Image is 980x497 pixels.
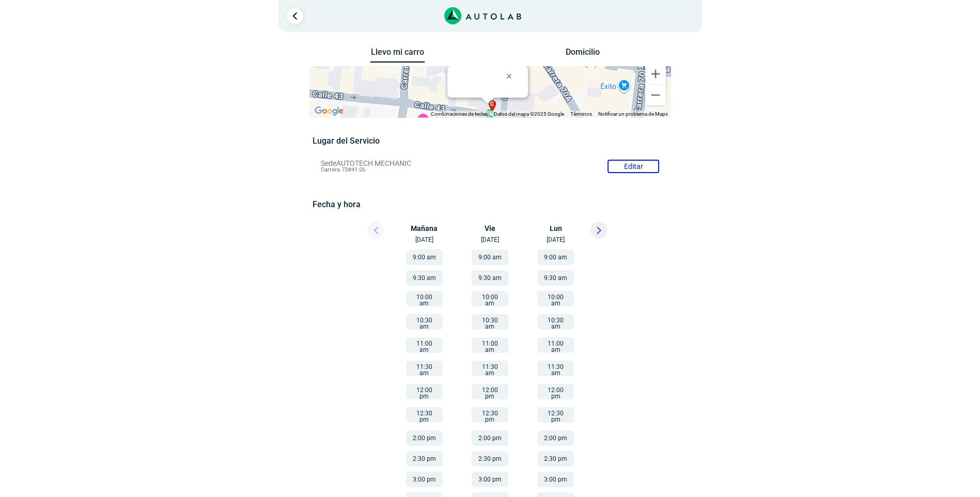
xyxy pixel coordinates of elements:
a: Abre esta zona en Google Maps (se abre en una nueva ventana) [312,104,346,118]
b: AUTOTECH MECHANIC [454,91,522,99]
button: 12:00 pm [472,384,508,399]
h5: Lugar del Servicio [313,136,667,146]
button: 11:30 am [406,361,443,376]
button: 11:30 am [472,361,508,376]
button: 12:00 pm [537,384,574,399]
button: 2:00 pm [406,430,443,446]
button: 10:30 am [472,314,508,330]
button: 11:30 am [537,361,574,376]
button: 12:30 pm [406,407,443,423]
button: 3:00 pm [537,472,574,487]
button: 12:30 pm [472,407,508,423]
button: Combinaciones de teclas [431,111,488,118]
button: 11:00 am [472,337,508,353]
span: Datos del mapa ©2025 Google [494,111,564,117]
button: 3:00 pm [472,472,508,487]
h5: Fecha y hora [313,199,667,209]
button: 2:30 pm [406,451,443,467]
button: 2:30 pm [537,451,574,467]
div: Carrera 73#41-26 [454,91,522,106]
button: 3:00 pm [406,472,443,487]
img: Google [312,104,346,118]
button: Cerrar [499,64,524,88]
button: 2:00 pm [537,430,574,446]
button: 10:30 am [406,314,443,330]
button: 10:30 am [537,314,574,330]
button: 9:30 am [537,270,574,286]
a: Términos (se abre en una nueva pestaña) [570,111,592,117]
button: 2:30 pm [472,451,508,467]
span: c [490,100,494,109]
button: 10:00 am [406,291,443,306]
button: 10:00 am [472,291,508,306]
button: Domicilio [555,47,610,62]
button: Ampliar [645,64,666,84]
button: 10:00 am [537,291,574,306]
button: 9:00 am [406,250,443,265]
button: 12:00 pm [406,384,443,399]
button: 9:30 am [472,270,508,286]
button: 9:00 am [537,250,574,265]
button: 2:00 pm [472,430,508,446]
button: Reducir [645,85,666,105]
button: 9:00 am [472,250,508,265]
button: Llevo mi carro [370,47,425,63]
button: 11:00 am [406,337,443,353]
a: Ir al paso anterior [287,8,303,24]
button: 11:00 am [537,337,574,353]
a: Link al sitio de autolab [444,10,521,20]
a: Notificar un problema de Maps [598,111,668,117]
button: 9:30 am [406,270,443,286]
button: 12:30 pm [537,407,574,423]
